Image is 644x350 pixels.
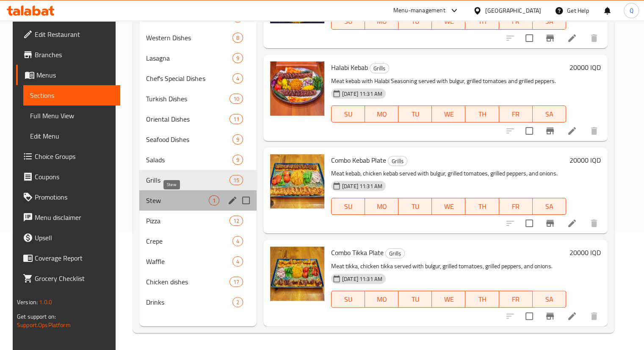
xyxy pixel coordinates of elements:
[584,213,604,233] button: delete
[536,15,563,28] span: SA
[339,182,386,190] span: [DATE] 11:31 AM
[569,154,601,166] h6: 20000 IQD
[469,108,495,120] span: TH
[35,29,113,39] span: Edit Restaurant
[331,13,365,30] button: SU
[139,190,256,211] div: Stew1edit
[435,108,462,120] span: WE
[146,114,229,124] span: Oriental Dishes
[540,213,560,233] button: Branch-specific-item
[146,73,232,83] span: Chef's Special Dishes
[16,207,120,228] a: Menu disclaimer
[232,53,243,63] div: items
[39,297,52,308] span: 1.0.0
[232,236,243,246] div: items
[35,151,113,161] span: Choice Groups
[16,167,120,187] a: Coupons
[16,65,120,85] a: Menus
[139,251,256,272] div: Waffle4
[270,154,324,208] img: Combo Kebab Plate
[435,15,462,28] span: WE
[536,293,563,306] span: SA
[230,278,243,286] span: 17
[533,291,566,308] button: SA
[139,129,256,150] div: Seafood Dishes9
[139,170,256,190] div: Grills15
[485,6,541,15] div: [GEOGRAPHIC_DATA]
[331,261,566,272] p: Meat tikka, chicken tikka served with bulgur, grilled tomatoes, grilled peppers, and onions.
[30,131,113,141] span: Edit Menu
[230,95,243,103] span: 10
[232,256,243,267] div: items
[270,61,324,116] img: Halabi Kebab
[17,311,56,322] span: Get support on:
[331,61,368,74] span: Halabi Kebab
[233,136,243,144] span: 9
[232,73,243,83] div: items
[402,293,428,306] span: TU
[540,121,560,141] button: Branch-specific-item
[146,236,232,246] span: Crepe
[35,50,113,60] span: Branches
[339,90,386,98] span: [DATE] 11:31 AM
[226,194,239,207] button: edit
[540,28,560,48] button: Branch-specific-item
[139,109,256,129] div: Oriental Dishes11
[139,68,256,89] div: Chef's Special Dishes4
[146,277,229,287] span: Chicken dishes
[393,6,445,16] div: Menu-management
[229,114,243,124] div: items
[146,195,208,206] span: Stew
[17,319,71,331] a: Support.OpsPlatform
[520,122,538,140] span: Select to update
[36,70,113,80] span: Menus
[385,248,405,258] div: Grills
[432,291,465,308] button: WE
[567,33,577,43] a: Edit menu item
[16,248,120,268] a: Coverage Report
[139,89,256,109] div: Turkish Dishes10
[398,198,432,215] button: TU
[584,121,604,141] button: delete
[209,195,219,206] div: items
[432,106,465,122] button: WE
[365,291,398,308] button: MO
[146,94,229,104] span: Turkish Dishes
[503,15,529,28] span: FR
[465,106,499,122] button: TH
[540,306,560,326] button: Branch-specific-item
[146,53,232,63] div: Lasagna
[335,293,362,306] span: SU
[370,64,389,73] span: Grills
[569,247,601,258] h6: 20000 IQD
[499,13,533,30] button: FR
[139,211,256,231] div: Pizza12
[398,106,432,122] button: TU
[230,217,243,225] span: 12
[232,297,243,307] div: items
[331,198,365,215] button: SU
[567,311,577,321] a: Edit menu item
[520,307,538,325] span: Select to update
[35,233,113,243] span: Upsell
[499,106,533,122] button: FR
[139,48,256,68] div: Lasagna9
[35,192,113,202] span: Promotions
[16,268,120,289] a: Grocery Checklist
[146,216,229,226] span: Pizza
[146,256,232,267] span: Waffle
[16,187,120,207] a: Promotions
[365,198,398,215] button: MO
[465,291,499,308] button: TH
[398,13,432,30] button: TU
[233,237,243,245] span: 4
[146,155,232,165] span: Salads
[533,106,566,122] button: SA
[368,15,395,28] span: MO
[139,292,256,312] div: Drinks2
[331,154,386,167] span: Combo Kebab Plate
